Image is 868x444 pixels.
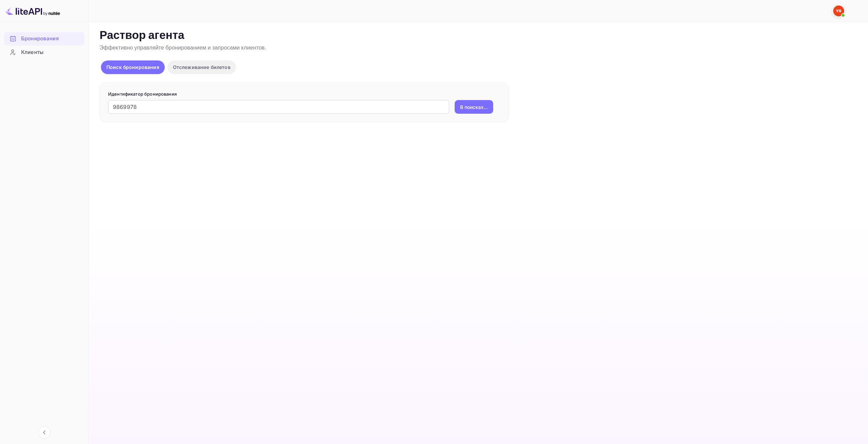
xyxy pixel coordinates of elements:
button: В поисках... [455,100,493,114]
ya-tr-span: Идентификатор бронирования [108,91,177,97]
div: Клиенты [4,46,84,59]
ya-tr-span: Отслеживание билетов [173,64,231,70]
a: Бронирования [4,32,84,45]
ya-tr-span: Бронирования [21,35,59,43]
input: Введите идентификатор бронирования (например, 63782194) [108,100,449,114]
ya-tr-span: Раствор агента [100,28,185,43]
ya-tr-span: Клиенты [21,48,43,56]
button: Свернуть навигацию [38,426,50,439]
ya-tr-span: Поиск бронирования [106,64,159,70]
ya-tr-span: В поисках... [460,103,488,111]
a: Клиенты [4,46,84,58]
img: Логотип LiteAPI [5,5,60,16]
ya-tr-span: Эффективно управляйте бронированием и запросами клиентов. [100,44,266,52]
img: Служба Поддержки Яндекса [833,5,844,16]
div: Бронирования [4,32,84,45]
